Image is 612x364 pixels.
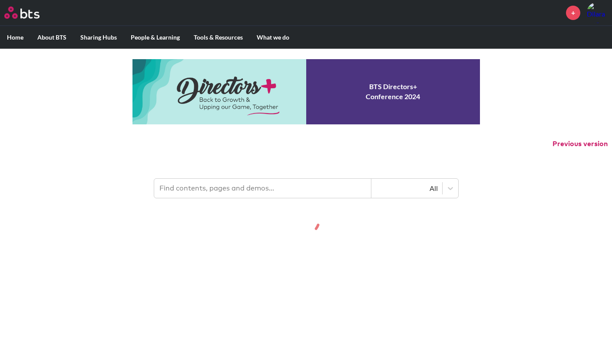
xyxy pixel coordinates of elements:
a: Profile [587,2,608,23]
img: Dilara Yavuz [587,2,608,23]
label: Sharing Hubs [73,26,124,49]
img: BTS Logo [4,7,40,19]
a: Go home [4,7,56,19]
a: + [566,6,580,20]
label: What we do [250,26,296,49]
button: Previous version [552,139,608,149]
label: Tools & Resources [187,26,250,49]
label: People & Learning [124,26,187,49]
input: Find contents, pages and demos... [154,179,371,198]
label: About BTS [30,26,73,49]
a: Conference 2024 [132,59,480,124]
div: All [376,184,438,193]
